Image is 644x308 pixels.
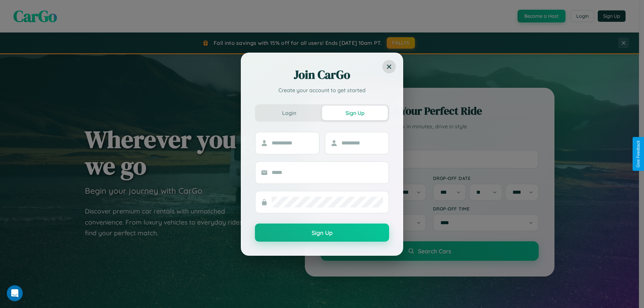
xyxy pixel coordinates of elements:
button: Sign Up [322,106,388,120]
iframe: Intercom live chat [7,285,23,301]
button: Login [256,106,322,120]
button: Sign Up [255,224,389,242]
h2: Join CarGo [255,67,389,83]
p: Create your account to get started [255,86,389,94]
div: Give Feedback [636,140,641,168]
